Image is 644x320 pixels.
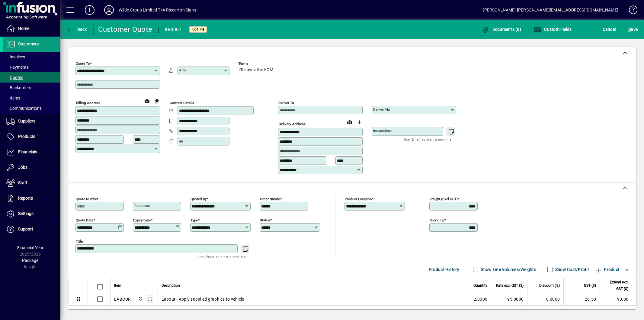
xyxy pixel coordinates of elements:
button: Copy to Delivery address [152,96,162,106]
button: Custom Fields [532,24,573,35]
mat-label: Quote To [76,61,90,66]
mat-hint: Use 'Enter' to start a new line [404,136,451,143]
span: Active [192,28,204,31]
span: Backorders [6,85,31,90]
mat-label: Rounding [430,218,444,222]
span: Product History [429,265,460,274]
button: Product History [426,264,462,275]
div: Wilde Group Limited T/A Riccarton Signs [119,5,196,15]
div: LABOUR [114,296,131,302]
mat-label: Deliver via [373,107,390,112]
a: Items [3,93,60,103]
mat-label: Expiry date [133,218,151,222]
span: Suppliers [18,119,35,123]
span: GST ($) [584,282,596,289]
a: Reports [3,191,60,206]
mat-label: Title [76,239,83,243]
a: Jobs [3,160,60,175]
span: Financials [18,149,37,154]
td: 190.00 [600,293,636,305]
span: Payments [6,65,29,70]
button: Cancel [601,24,617,35]
span: Rate excl GST ($) [496,282,524,289]
span: Support [18,227,33,231]
a: Quotes [3,72,60,83]
a: Products [3,129,60,144]
a: View on map [142,96,152,106]
div: [PERSON_NAME] [PERSON_NAME][EMAIL_ADDRESS][DOMAIN_NAME] [483,5,618,15]
span: Back [67,27,87,32]
mat-hint: Use 'Enter' to start a new line [198,253,246,260]
a: Home [3,21,60,36]
td: 28.50 [563,293,600,305]
span: Home [18,26,29,31]
a: Invoices [3,52,60,62]
label: Show Line Volumes/Weights [480,266,536,273]
span: Invoices [6,54,25,59]
a: Suppliers [3,114,60,129]
span: Customers [18,41,39,46]
a: Financials [3,145,60,160]
div: 95.0000 [495,296,524,302]
span: Products [18,134,35,139]
span: Labour - Apply supplied graphics to vehicle [162,296,244,302]
span: Item [114,282,121,289]
span: 20 days after EOM [239,67,273,72]
mat-label: Status [260,218,270,222]
td: 0.0000 [527,293,563,305]
div: Customer Quote [98,24,152,34]
span: Jobs [18,165,27,170]
span: Package [22,258,38,263]
mat-label: Quoted by [191,197,207,201]
a: Settings [3,206,60,221]
mat-label: Reference [134,204,150,208]
button: Choose address [354,117,364,127]
span: Items [6,96,20,100]
a: Backorders [3,83,60,93]
mat-label: Quote date [76,218,93,222]
span: Main Location [136,296,143,302]
mat-label: Freight (excl GST) [430,197,458,201]
span: Documents (0) [482,27,521,32]
span: Communications [6,106,42,111]
mat-label: Deliver To [278,101,294,105]
mat-label: Instructions [373,129,392,133]
span: Custom Fields [534,27,572,32]
a: Staff [3,175,60,191]
span: ave [628,24,638,34]
a: View on map [345,117,354,127]
mat-label: Product location [345,197,372,201]
span: S [628,27,631,32]
span: Financial Year [17,245,43,250]
mat-label: Order number [260,197,282,201]
span: Terms [239,62,275,66]
span: Discount (%) [539,282,560,289]
span: Quotes [6,75,23,80]
mat-label: Attn [179,68,186,72]
a: Payments [3,62,60,72]
mat-label: Type [191,218,198,222]
button: Profile [99,5,119,15]
button: Back [65,24,88,35]
mat-label: Quote number [76,197,98,201]
span: Quantity [473,282,487,289]
span: Settings [18,211,34,216]
span: Cancel [603,24,616,34]
a: Communications [3,103,60,113]
button: Save [627,24,639,35]
span: Staff [18,180,27,185]
label: Show Cost/Profit [554,266,589,273]
button: Documents (0) [480,24,523,35]
span: Reports [18,196,33,201]
span: Extend excl GST ($) [604,279,628,292]
button: Add [80,5,99,15]
a: Support [3,222,60,237]
a: Knowledge Base [624,1,636,21]
span: Description [162,282,180,289]
span: Product [595,265,620,274]
div: #60007 [165,25,182,34]
app-page-header-button: Back [60,24,94,35]
span: 2.0000 [474,296,488,302]
button: Product [592,264,623,275]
